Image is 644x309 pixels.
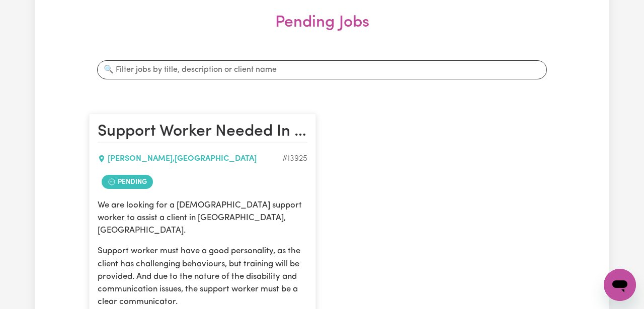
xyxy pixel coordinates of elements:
[98,153,282,165] div: [PERSON_NAME] , [GEOGRAPHIC_DATA]
[98,122,307,142] h2: Support Worker Needed In Singleton, WA
[97,60,547,79] input: 🔍 Filter jobs by title, description or client name
[89,13,555,48] h2: Pending Jobs
[98,199,307,237] p: We are looking for a [DEMOGRAPHIC_DATA] support worker to assist a client in [GEOGRAPHIC_DATA], [...
[102,175,153,189] span: Job contract pending review by care worker
[604,269,636,301] iframe: Button to launch messaging window
[282,153,307,165] div: Job ID #13925
[98,245,307,308] p: Support worker must have a good personality, as the client has challenging behaviours, but traini...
